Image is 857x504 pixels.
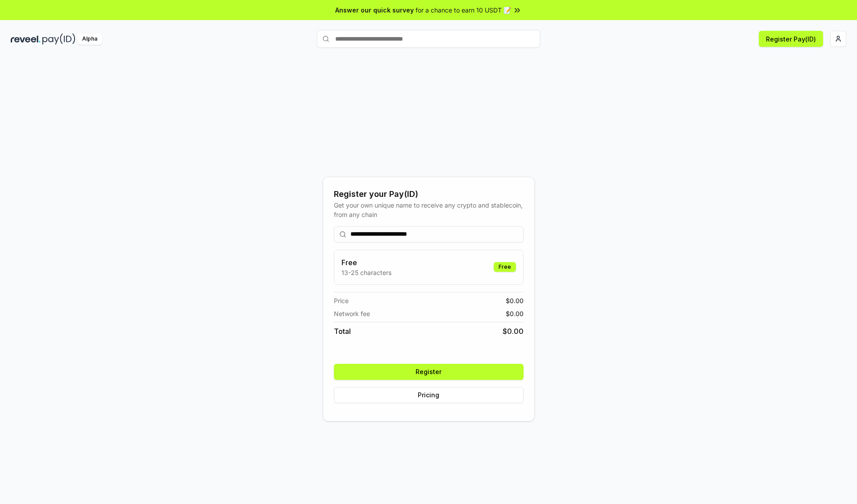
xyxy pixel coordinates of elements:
[341,257,391,268] h3: Free
[42,33,75,45] img: pay_id
[334,309,370,318] span: Network fee
[506,309,524,318] span: $ 0.00
[335,5,414,15] span: Answer our quick survey
[11,33,41,45] img: reveel_dark
[334,326,351,337] span: Total
[334,387,524,403] button: Pricing
[416,5,511,15] span: for a chance to earn 10 USDT 📝
[503,326,524,337] span: $ 0.00
[334,364,524,380] button: Register
[759,31,823,47] button: Register Pay(ID)
[341,268,391,277] p: 13-25 characters
[77,33,102,45] div: Alpha
[334,188,524,200] div: Register your Pay(ID)
[334,296,349,305] span: Price
[494,262,516,272] div: Free
[334,200,524,219] div: Get your own unique name to receive any crypto and stablecoin, from any chain
[506,296,524,305] span: $ 0.00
